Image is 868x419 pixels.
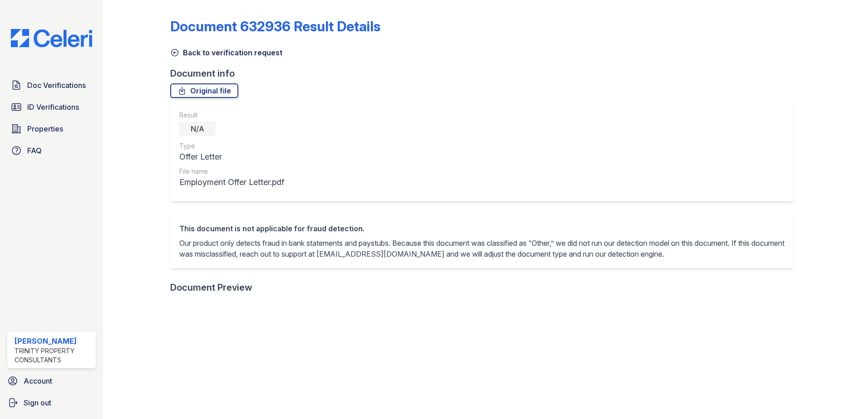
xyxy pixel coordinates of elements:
a: Doc Verifications [7,76,96,94]
a: Account [4,372,99,390]
div: Document info [170,67,801,80]
div: Result [179,111,284,120]
div: Employment Offer Letter.pdf [179,176,284,189]
a: Properties [7,120,96,138]
span: Account [24,375,52,386]
span: FAQ [27,145,42,156]
a: ID Verifications [7,98,96,116]
iframe: chat widget [830,383,859,410]
div: This document is not applicable for fraud detection. [179,223,784,234]
span: Sign out [24,397,51,408]
div: Offer Letter [179,151,284,163]
div: File name [179,167,284,176]
p: Our product only detects fraud in bank statements and paystubs. Because this document was classif... [179,238,784,259]
a: Original file [170,83,238,98]
a: Sign out [4,394,99,412]
img: CE_Logo_Blue-a8612792a0a2168367f1c8372b55b34899dd931a85d93a1a3d3e32e68fde9ad4.png [4,29,99,47]
div: N/A [179,122,216,136]
span: Properties [27,123,63,134]
span: ID Verifications [27,102,79,112]
a: Back to verification request [170,47,282,58]
span: Doc Verifications [27,80,86,91]
a: Document 632936 Result Details [170,18,380,34]
div: [PERSON_NAME] [15,336,92,346]
a: FAQ [7,141,96,160]
div: Document Preview [170,281,252,294]
div: Trinity Property Consultants [15,346,92,365]
div: Type [179,141,284,151]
